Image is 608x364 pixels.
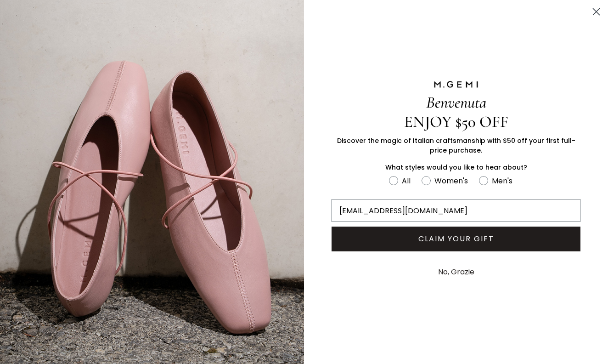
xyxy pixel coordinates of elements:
[426,93,486,112] span: Benvenuta
[404,112,508,131] span: ENJOY $50 OFF
[402,175,411,187] div: All
[434,175,468,187] div: Women's
[588,4,604,20] button: Close dialog
[332,227,580,251] button: CLAIM YOUR GIFT
[433,261,479,284] button: No, Grazie
[385,163,527,172] span: What styles would you like to hear about?
[332,199,580,222] input: Email Address
[433,80,479,89] img: M.GEMI
[492,175,512,187] div: Men's
[337,136,575,155] span: Discover the magic of Italian craftsmanship with $50 off your first full-price purchase.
